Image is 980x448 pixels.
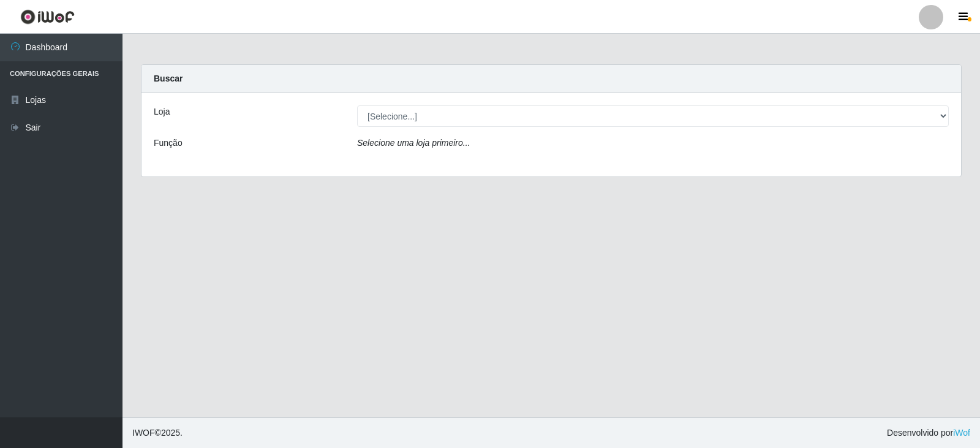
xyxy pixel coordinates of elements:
[154,74,183,83] strong: Buscar
[132,427,183,439] span: © 2025 .
[132,428,155,438] span: IWOF
[154,105,170,118] label: Loja
[20,9,75,25] img: CoreUI Logo
[357,138,470,148] i: Selecione uma loja primeiro...
[953,428,970,438] a: iWof
[887,427,970,439] span: Desenvolvido por
[154,137,183,150] label: Função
